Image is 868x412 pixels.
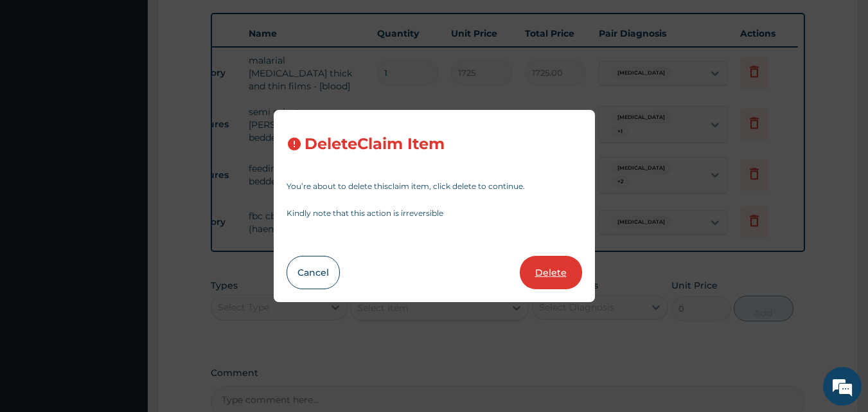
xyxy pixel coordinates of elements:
[287,210,582,217] p: Kindly note that this action is irreversible
[520,256,582,289] button: Delete
[211,6,242,37] div: Minimize live chat window
[24,64,52,96] img: d_794563401_company_1708531726252_794563401
[75,124,177,254] span: We're online!
[305,136,445,153] h3: Delete Claim Item
[287,183,582,190] p: You’re about to delete this claim item , click delete to continue.
[287,256,340,289] button: Cancel
[6,275,245,320] textarea: Type your message and hit 'Enter'
[67,72,216,89] div: Chat with us now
